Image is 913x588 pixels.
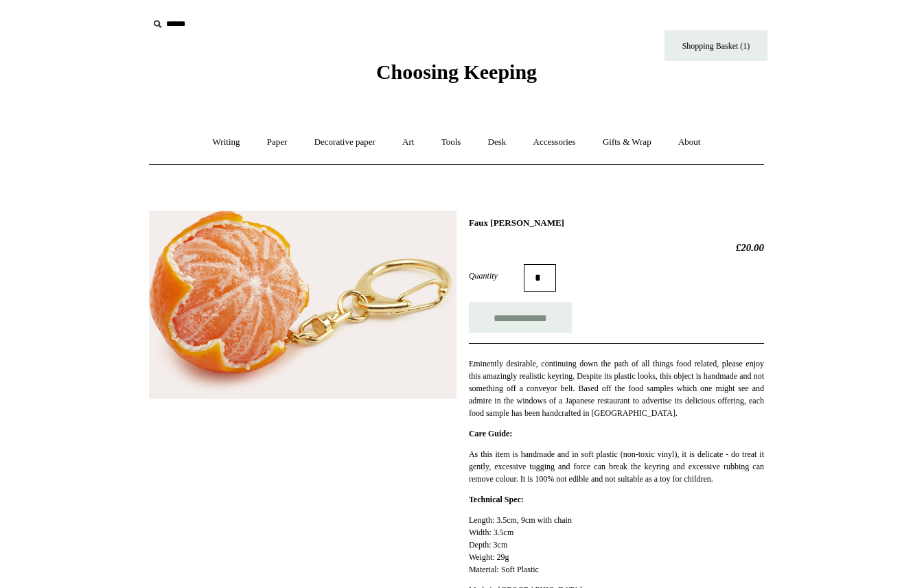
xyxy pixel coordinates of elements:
[429,124,474,161] a: Tools
[390,124,426,161] a: Art
[149,211,456,399] img: Faux Clementine Keyring
[376,60,537,83] span: Choosing Keeping
[469,242,764,254] h2: £20.00
[664,30,767,61] a: Shopping Basket (1)
[469,270,524,282] label: Quantity
[469,514,764,576] p: Length: 3.5cm, 9cm with chain Width: 3.5cm Depth: 3cm Weight: 29g Material: Soft Plastic
[469,429,512,438] strong: Care Guide:
[376,71,537,81] a: Choosing Keeping
[469,495,524,504] strong: Technical Spec:
[200,124,253,161] a: Writing
[469,357,764,419] p: Eminently desirable, continuing down the path of all things food related, please enjoy this amazi...
[469,448,764,485] p: As this item is handmade and in soft plastic (non-toxic vinyl), it is delicate - do treat it gent...
[476,124,519,161] a: Desk
[521,124,588,161] a: Accessories
[590,124,664,161] a: Gifts & Wrap
[469,217,764,228] h1: Faux [PERSON_NAME]
[255,124,300,161] a: Paper
[302,124,388,161] a: Decorative paper
[666,124,713,161] a: About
